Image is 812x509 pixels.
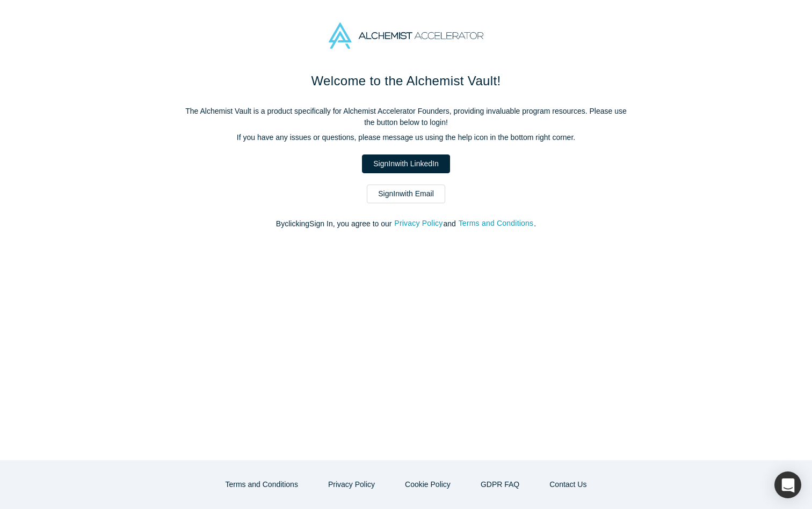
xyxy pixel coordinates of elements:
button: Terms and Conditions [458,217,534,230]
p: The Alchemist Vault is a product specifically for Alchemist Accelerator Founders, providing inval... [180,106,632,128]
a: SignInwith Email [367,185,445,203]
a: SignInwith LinkedIn [362,154,450,173]
a: GDPR FAQ [469,475,531,494]
button: Cookie Policy [394,475,462,494]
button: Terms and Conditions [214,475,309,494]
p: If you have any issues or questions, please message us using the help icon in the bottom right co... [180,132,632,143]
button: Privacy Policy [394,217,443,230]
img: Alchemist Accelerator Logo [329,23,483,49]
button: Privacy Policy [317,475,386,494]
h1: Welcome to the Alchemist Vault! [180,71,632,91]
p: By clicking Sign In , you agree to our and . [180,218,632,230]
button: Contact Us [538,475,598,494]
